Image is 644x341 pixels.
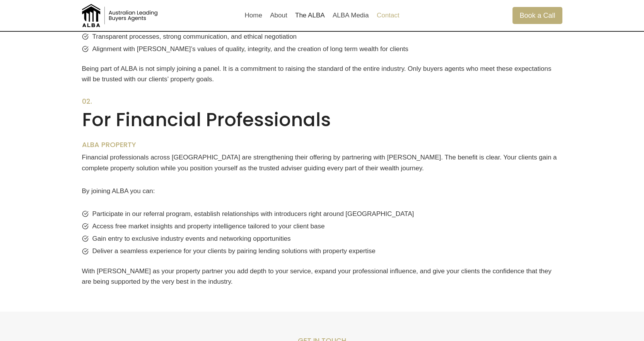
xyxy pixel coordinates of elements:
p: With [PERSON_NAME] as your property partner you add depth to your service, expand your profession... [82,266,562,287]
p: Financial professionals across [GEOGRAPHIC_DATA] are strengthening their offering by partnering w... [82,152,562,173]
span: Participate in our referral program, establish relationships with introducers right around [GEOGR... [92,209,414,219]
a: ALBA Media [329,6,373,25]
img: Australian Leading Buyers Agents [82,4,159,27]
span: Gain entry to exclusive industry events and networking opportunities [92,233,291,244]
p: Being part of ALBA is not simply joining a panel. It is a commitment to raising the standard of t... [82,63,562,84]
a: Contact [373,6,403,25]
span: Access free market insights and property intelligence tailored to your client base [92,221,325,231]
nav: Primary Navigation [241,6,403,25]
span: Alignment with [PERSON_NAME]’s values of quality, integrity, and the creation of long term wealth... [92,44,408,54]
h6: ALBA PROPERTY [82,141,562,149]
h6: 02. [82,97,562,106]
a: The ALBA [291,6,329,25]
a: About [266,6,291,25]
h2: For Financial Professionals [82,109,562,131]
span: Deliver a seamless experience for your clients by pairing lending solutions with property expertise [92,246,376,256]
a: Home [241,6,266,25]
p: By joining ALBA you can: [82,186,562,196]
a: Book a Call [512,7,562,24]
span: Transparent processes, strong communication, and ethical negotiation [92,31,297,42]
